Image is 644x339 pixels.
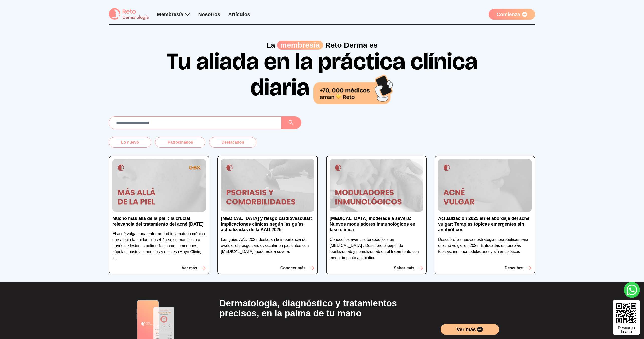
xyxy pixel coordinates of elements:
[219,298,425,318] h2: Dermatología, diagnóstico y tratamientos precisos, en la palma de tu mano
[112,231,206,261] p: El acné vulgar, una enfermedad inflamatoria crónica que afecta la unidad pilosebácea, se manifies...
[457,326,476,333] span: Ver más
[109,8,149,20] img: logo Reto dermatología
[330,216,423,237] a: [MEDICAL_DATA] moderada a severa: Nuevos moduladores inmunológicos en fase clínica
[228,12,250,17] a: Artículos
[438,216,532,237] a: Actualización 2025 en el abordaje del acné vulgar: Terapias tópicas emergentes sin antibióticos
[624,282,640,298] a: whatsapp button
[280,265,314,271] button: Conocer más
[221,216,314,237] a: [MEDICAL_DATA] y riesgo cardiovascular: Implicaciones clínicas según las guías actualizadas de la...
[112,216,206,227] p: Mucho más allá de la piel : la crucial relevancia del tratamiento del acné [DATE]
[505,265,523,271] p: Descubre
[221,159,314,212] img: Psoriasis y riesgo cardiovascular: Implicaciones clínicas según las guías actualizadas de la AAD ...
[182,265,197,271] p: Ver más
[198,12,220,17] a: Nosotros
[438,159,532,212] img: Actualización 2025 en el abordaje del acné vulgar: Terapias tópicas emergentes sin antibióticos
[182,265,206,271] button: Ver más
[394,265,414,271] p: Saber más
[157,11,190,18] div: Membresía
[441,324,499,335] a: Ver más
[505,265,532,271] button: Descubre
[109,137,151,148] button: Lo nuevo
[221,237,314,255] p: Las guías AAD 2025 destacan la importancia de evaluar el riesgo cardiovascular en pacientes con [...
[618,326,635,334] div: Descarga la app
[162,50,482,104] h1: Tu aliada en la práctica clínica diaria
[112,216,206,231] a: Mucho más allá de la piel : la crucial relevancia del tratamiento del acné [DATE]
[209,137,256,148] button: Destacados
[330,159,423,212] img: Dermatitis atópica moderada a severa: Nuevos moduladores inmunológicos en fase clínica
[438,237,532,255] p: Descubre las nuevas estrategias terapéuticas para el acné vulgar en 2025. Enfocadas en terapias t...
[330,237,423,261] p: Conoce los avances terapéuticos en [MEDICAL_DATA] . Descubre el papel de lebrikizumab y nemolizum...
[438,216,532,233] p: Actualización 2025 en el abordaje del acné vulgar: Terapias tópicas emergentes sin antibióticos
[155,137,205,148] button: Patrocinados
[109,41,535,50] p: La Reto Derma es
[277,41,323,50] span: membresía
[394,265,423,271] button: Saber más
[313,74,394,104] img: 70,000 médicos aman Reto
[221,216,314,233] p: [MEDICAL_DATA] y riesgo cardiovascular: Implicaciones clínicas según las guías actualizadas de la...
[330,216,423,233] p: [MEDICAL_DATA] moderada a severa: Nuevos moduladores inmunológicos en fase clínica
[280,265,306,271] p: Conocer más
[489,9,535,20] a: Comienza
[112,159,206,212] img: Mucho más allá de la piel : la crucial relevancia del tratamiento del acné hoy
